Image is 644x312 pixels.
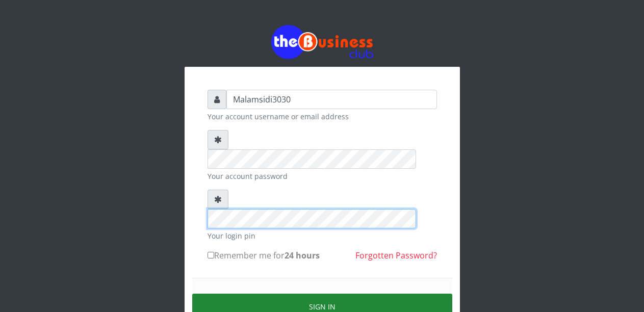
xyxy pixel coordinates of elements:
[208,230,437,241] small: Your login pin
[208,252,214,258] input: Remember me for24 hours
[226,90,437,109] input: Username or email address
[208,171,437,181] small: Your account password
[208,249,320,262] label: Remember me for
[208,111,437,122] small: Your account username or email address
[355,250,437,261] a: Forgotten Password?
[285,250,320,261] b: 24 hours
